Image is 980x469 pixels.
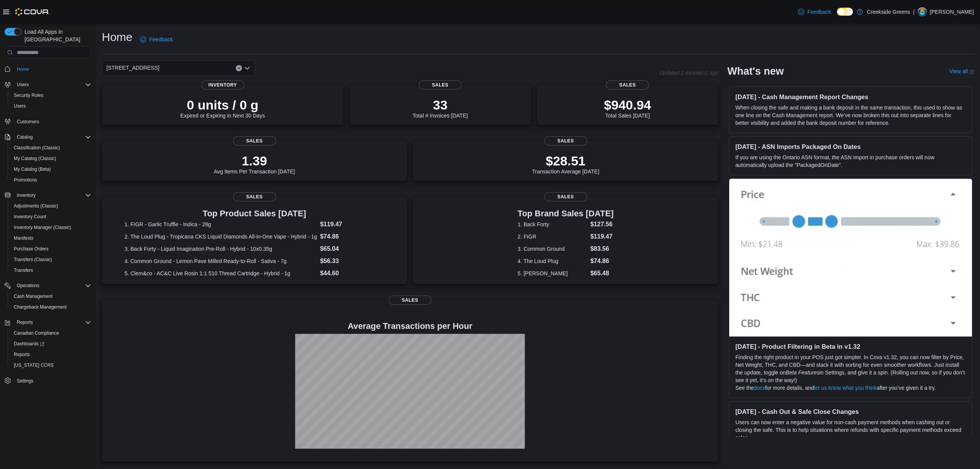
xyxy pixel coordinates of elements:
dt: 4. Common Ground - Lemon Pave Milled Ready-to-Roll - Sativa - 7g [124,257,317,265]
span: Users [17,82,29,88]
span: My Catalog (Classic) [11,154,91,163]
span: Purchase Orders [14,246,49,252]
p: When closing the safe and making a bank deposit in the same transaction, this used to show as one... [735,104,966,127]
span: Sales [389,296,431,305]
span: Operations [14,281,91,290]
span: Home [14,64,91,74]
dd: $56.33 [320,257,384,266]
button: Purchase Orders [8,243,94,254]
dt: 3. Back Forty - Liquid Imagination Pre-Roll - Hybrid - 10x0.35g [124,245,317,253]
span: Purchase Orders [11,244,91,253]
a: Reports [11,350,33,359]
a: let us know what you think [814,385,876,391]
button: Manifests [8,233,94,243]
p: 1.39 [214,153,295,168]
p: Creekside Greens [867,7,910,16]
h3: [DATE] - ASN Imports Packaged On Dates [735,143,966,150]
dd: $119.47 [590,232,614,241]
a: Settings [14,376,36,386]
span: Home [17,66,29,72]
div: Avg Items Per Transaction [DATE] [214,153,295,175]
span: Sales [606,80,649,90]
span: Inventory [201,80,244,90]
span: Security Roles [11,91,91,100]
h3: Top Brand Sales [DATE] [518,209,614,218]
span: Users [14,80,91,89]
svg: External link [969,70,974,74]
span: Promotions [11,175,91,185]
span: Classification (Classic) [14,145,60,151]
button: Operations [2,280,94,291]
dd: $65.04 [320,244,384,253]
div: Total Sales [DATE] [604,97,651,119]
button: Reports [14,318,36,327]
span: Catalog [17,134,33,140]
dd: $127.56 [590,220,614,229]
button: Clear input [236,65,242,71]
span: Inventory [17,192,36,198]
span: Customers [17,119,39,125]
span: Reports [14,351,30,358]
dd: $44.60 [320,269,384,278]
p: $28.51 [532,153,599,168]
input: Dark Mode [837,8,853,16]
span: Security Roles [14,92,43,98]
dd: $65.48 [590,269,614,278]
span: [STREET_ADDRESS] [106,63,159,72]
span: Catalog [14,132,91,142]
a: Adjustments (Classic) [11,201,61,211]
button: Adjustments (Classic) [8,201,94,211]
span: Users [14,103,26,109]
button: Security Roles [8,90,94,101]
button: Inventory Manager (Classic) [8,222,94,233]
button: Transfers (Classic) [8,254,94,265]
a: My Catalog (Classic) [11,154,59,163]
dd: $74.86 [320,232,384,241]
button: [US_STATE] CCRS [8,360,94,371]
a: Users [11,101,29,111]
a: Inventory Manager (Classic) [11,223,74,232]
button: Chargeback Management [8,302,94,312]
a: My Catalog (Beta) [11,165,54,174]
h1: Home [102,29,132,45]
span: My Catalog (Classic) [14,155,56,162]
button: Users [8,101,94,111]
span: Canadian Compliance [11,328,91,338]
button: Classification (Classic) [8,142,94,153]
p: See the for more details, and after you’ve given it a try. [735,384,966,392]
button: Open list of options [244,65,250,71]
p: 0 units / 0 g [180,97,265,113]
span: Load All Apps in [GEOGRAPHIC_DATA] [21,28,91,43]
h3: [DATE] - Cash Out & Safe Close Changes [735,408,966,415]
dt: 5. Clem&co - AC&C Live Rosin 1:1 510 Thread Cartridge - Hybrid - 1g [124,270,317,277]
span: Adjustments (Classic) [14,203,58,209]
dd: $83.56 [590,244,614,253]
span: My Catalog (Beta) [11,165,91,174]
span: Promotions [14,177,37,183]
dt: 5. [PERSON_NAME] [518,270,587,277]
p: [PERSON_NAME] [930,7,974,16]
dt: 2. FIGR [518,233,587,240]
h2: What's new [727,65,784,77]
span: Inventory Manager (Classic) [11,223,91,232]
button: Catalog [2,132,94,142]
span: Chargeback Management [11,302,91,312]
span: Cash Management [14,293,52,299]
span: Chargeback Management [14,304,67,310]
div: Total # Invoices [DATE] [413,97,468,119]
span: Settings [14,376,91,386]
button: Transfers [8,265,94,276]
button: Inventory [2,190,94,201]
a: Dashboards [11,339,47,348]
button: Cash Management [8,291,94,302]
dt: 1. FIGR - Garlic Truffle - Indica - 28g [124,221,317,228]
div: Transaction Average [DATE] [532,153,599,175]
a: docs [754,385,765,391]
a: Home [14,65,32,74]
p: Users can now enter a negative value for non-cash payment methods when cashing out or closing the... [735,418,966,441]
span: Operations [17,283,39,289]
span: Classification (Classic) [11,143,91,152]
a: [US_STATE] CCRS [11,361,57,370]
h4: Average Transactions per Hour [108,322,712,331]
